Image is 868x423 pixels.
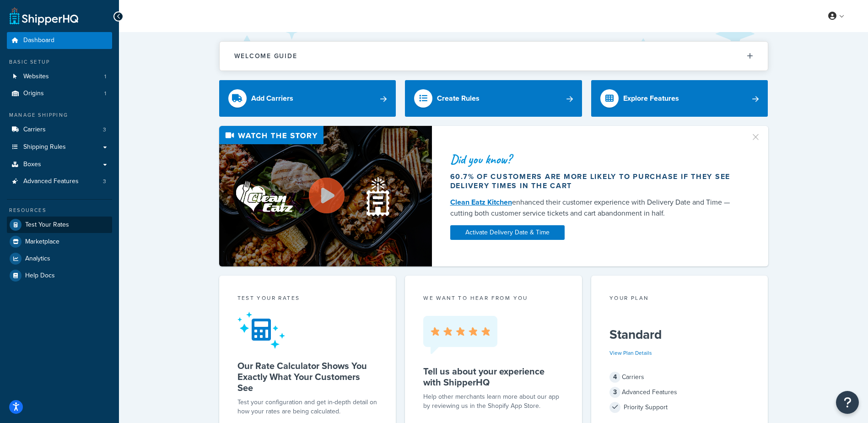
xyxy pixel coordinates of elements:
span: Dashboard [23,37,54,44]
div: Resources [7,206,112,214]
li: Advanced Features [7,173,112,190]
h5: Our Rate Calculator Shows You Exactly What Your Customers See [237,360,378,393]
span: Origins [23,90,44,98]
div: Explore Features [623,92,679,105]
button: Open Resource Center [836,391,859,414]
li: Carriers [7,121,112,138]
h2: Welcome Guide [234,53,297,60]
a: Carriers3 [7,121,112,138]
a: Shipping Rules [7,139,112,156]
a: Help Docs [7,267,112,284]
span: Carriers [23,126,46,134]
div: Test your configuration and get in-depth detail on how your rates are being calculated. [237,398,378,416]
p: we want to hear from you [423,294,564,302]
li: Websites [7,68,112,85]
img: Video thumbnail [219,126,432,266]
p: Help other merchants learn more about our app by reviewing us in the Shopify App Store. [423,392,564,411]
span: 3 [609,387,620,398]
span: Boxes [23,161,41,168]
h5: Tell us about your experience with ShipperHQ [423,366,564,388]
div: Priority Support [609,401,750,414]
div: Advanced Features [609,386,750,399]
span: Marketplace [25,238,59,246]
h5: Standard [609,327,750,342]
span: Advanced Features [23,178,79,185]
a: Dashboard [7,32,112,49]
span: 1 [104,73,106,81]
a: Websites1 [7,68,112,85]
span: Test Your Rates [25,221,69,229]
span: 3 [103,178,106,185]
a: Explore Features [591,80,768,117]
a: Advanced Features3 [7,173,112,190]
div: Basic Setup [7,58,112,66]
a: Create Rules [405,80,582,117]
li: Origins [7,85,112,102]
a: Add Carriers [219,80,396,117]
a: Origins1 [7,85,112,102]
a: View Plan Details [609,349,652,357]
div: Create Rules [437,92,480,105]
a: Clean Eatz Kitchen [450,197,512,207]
span: Help Docs [25,272,55,280]
a: Test Your Rates [7,217,112,233]
span: 1 [104,90,106,98]
span: Shipping Rules [23,143,66,151]
div: Did you know? [450,153,739,166]
a: Analytics [7,250,112,267]
span: 4 [609,372,620,383]
div: enhanced their customer experience with Delivery Date and Time — cutting both customer service ti... [450,197,739,219]
div: Add Carriers [251,92,293,105]
div: Test your rates [237,294,378,304]
a: Activate Delivery Date & Time [450,225,565,240]
span: Analytics [25,255,50,263]
div: Manage Shipping [7,111,112,119]
a: Marketplace [7,233,112,250]
div: Carriers [609,371,750,384]
span: 3 [103,126,106,134]
button: Welcome Guide [220,42,768,70]
span: Websites [23,73,49,81]
a: Boxes [7,156,112,173]
div: 60.7% of customers are more likely to purchase if they see delivery times in the cart [450,172,739,190]
div: Your Plan [609,294,750,304]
